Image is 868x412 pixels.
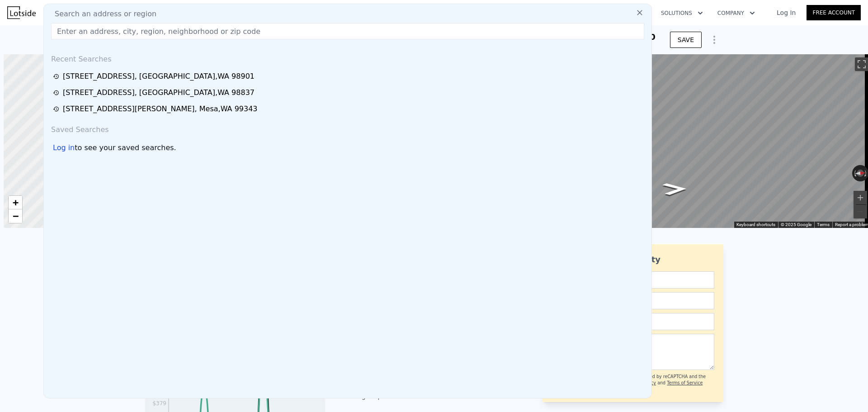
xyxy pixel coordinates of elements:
[47,47,648,68] div: Recent Searches
[13,197,19,208] span: +
[51,23,644,39] input: Enter an address, city, region, neighborhood or zip code
[670,32,702,48] button: SAVE
[705,31,723,49] button: Show Options
[53,142,75,153] div: Log in
[63,87,255,98] div: [STREET_ADDRESS] , [GEOGRAPHIC_DATA] , WA 98837
[53,71,645,82] a: [STREET_ADDRESS], [GEOGRAPHIC_DATA],WA 98901
[152,400,166,407] tspan: $379
[817,222,830,227] a: Terms (opens in new tab)
[9,196,22,209] a: Zoom in
[852,165,857,181] button: Rotate counterclockwise
[766,8,807,17] a: Log In
[610,374,714,393] div: This site is protected by reCAPTCHA and the Google and apply.
[13,210,19,222] span: −
[53,104,645,114] a: [STREET_ADDRESS][PERSON_NAME], Mesa,WA 99343
[667,380,703,385] a: Terms of Service
[9,209,22,223] a: Zoom out
[652,180,698,198] path: Go North, N Keys Rd
[53,87,645,98] a: [STREET_ADDRESS], [GEOGRAPHIC_DATA],WA 98837
[654,5,710,21] button: Solutions
[47,117,648,139] div: Saved Searches
[854,191,867,204] button: Zoom in
[854,205,867,218] button: Zoom out
[781,222,811,227] span: © 2025 Google
[63,104,258,114] div: [STREET_ADDRESS][PERSON_NAME] , Mesa , WA 99343
[7,6,36,19] img: Lotside
[63,71,255,82] div: [STREET_ADDRESS] , [GEOGRAPHIC_DATA] , WA 98901
[710,5,762,21] button: Company
[736,222,775,228] button: Keyboard shortcuts
[47,9,156,19] span: Search an address or region
[807,5,861,20] a: Free Account
[75,142,176,153] span: to see your saved searches.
